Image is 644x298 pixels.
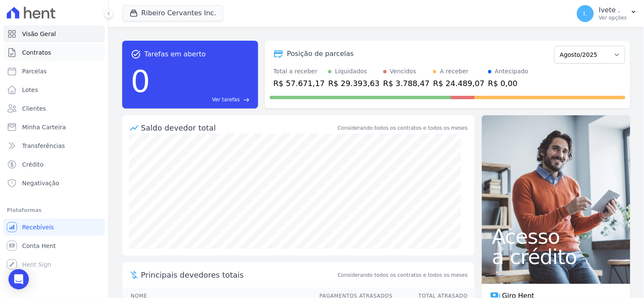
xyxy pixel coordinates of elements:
a: Minha Carteira [3,119,105,136]
span: Parcelas [22,67,47,75]
span: Minha Carteira [22,123,66,131]
button: I. Ivete . Ver opções [570,2,644,25]
a: Visão Geral [3,25,105,42]
span: Crédito [22,160,44,169]
div: Saldo devedor total [141,122,336,134]
div: Plataformas [7,205,101,215]
p: Ivete . [599,6,627,14]
span: Transferências [22,142,65,150]
span: Principais devedores totais [141,269,336,281]
a: Recebíveis [3,219,105,236]
div: R$ 24.489,07 [433,78,484,89]
div: R$ 29.393,63 [328,78,380,89]
a: Conta Hent [3,237,105,254]
div: Vencidos [390,67,416,76]
span: a crédito [492,247,620,267]
button: Ribeiro Cervantes Inc. [122,5,223,21]
span: Visão Geral [22,30,56,38]
span: east [243,97,250,103]
span: Considerando todos os contratos e todos os meses [338,271,468,279]
a: Clientes [3,100,105,117]
span: Negativação [22,179,59,187]
a: Ver tarefas east [154,96,250,103]
div: Open Intercom Messenger [8,269,29,290]
span: Lotes [22,86,38,94]
span: Ver tarefas [212,96,240,103]
div: R$ 57.671,17 [273,78,325,89]
div: R$ 0,00 [488,78,529,89]
div: Antecipado [495,67,529,76]
div: R$ 3.788,47 [383,78,430,89]
div: A receber [440,67,469,76]
span: Contratos [22,48,51,57]
div: Total a receber [273,67,325,76]
a: Parcelas [3,63,105,80]
span: Conta Hent [22,242,56,250]
a: Transferências [3,137,105,154]
p: Ver opções [599,14,627,21]
span: I. [584,11,588,17]
span: Acesso [492,226,620,247]
span: Clientes [22,104,46,113]
span: Recebíveis [22,223,54,231]
span: Tarefas em aberto [144,49,206,59]
div: Posição de parcelas [287,49,354,59]
span: task_alt [131,49,141,59]
div: Considerando todos os contratos e todos os meses [338,124,468,132]
a: Contratos [3,44,105,61]
a: Crédito [3,156,105,173]
div: Liquidados [335,67,367,76]
a: Lotes [3,81,105,98]
div: 0 [131,59,150,103]
a: Negativação [3,175,105,192]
